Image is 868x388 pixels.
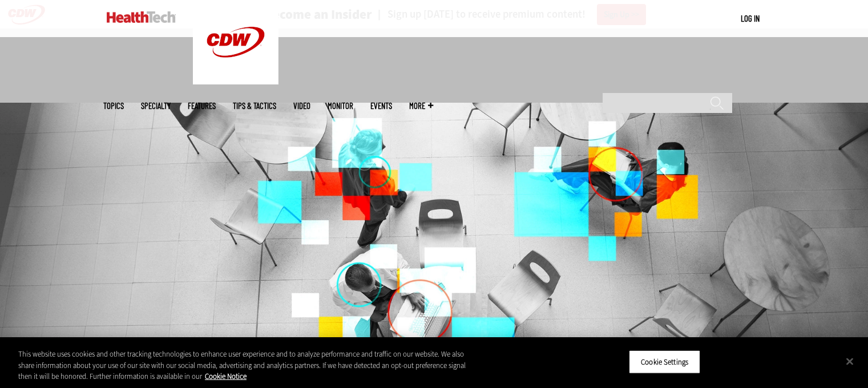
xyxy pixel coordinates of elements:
[103,102,124,110] span: Topics
[370,102,392,110] a: Events
[18,349,478,382] div: This website uses cookies and other tracking technologies to enhance user experience and to analy...
[141,102,171,110] span: Specialty
[741,13,760,25] div: User menu
[233,102,276,110] a: Tips & Tactics
[293,102,310,110] a: Video
[837,349,862,374] button: Close
[188,102,216,110] a: Features
[409,102,433,110] span: More
[193,75,278,87] a: CDW
[107,11,176,23] img: Home
[741,13,760,23] a: Log in
[328,102,353,110] a: MonITor
[629,350,700,374] button: Cookie Settings
[205,371,247,381] a: More information about your privacy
